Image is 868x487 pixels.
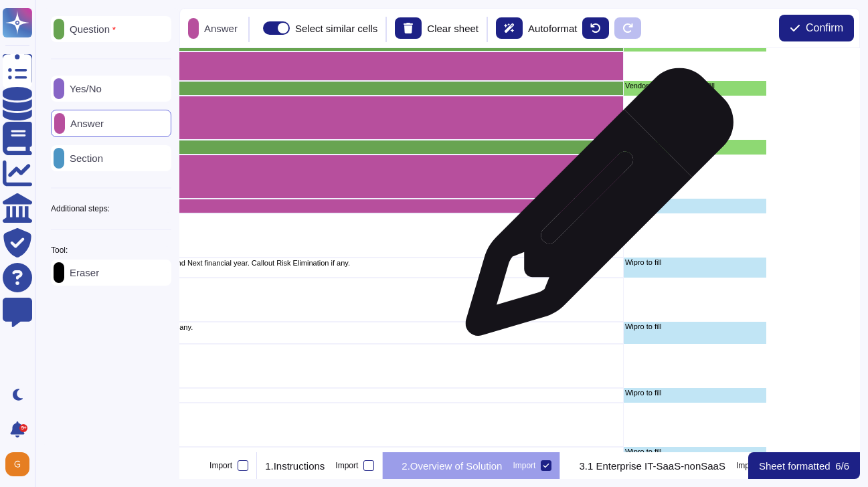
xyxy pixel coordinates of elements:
button: user [3,450,39,479]
p: Answer [65,118,104,128]
img: user [5,452,29,476]
div: Import [736,462,759,470]
p: Answer [199,23,238,33]
p: Additional steps: [51,205,110,213]
p: Autoformat [528,23,577,33]
div: Select similar cells [295,23,377,33]
p: Wipro to fill [625,200,765,207]
p: 3.1 Enterprise IT-SaaS-nonSaaS [579,461,725,471]
p: Yes/No [64,84,102,94]
p: Wipro to fill [625,448,765,456]
p: 1.Instructions [265,461,325,471]
p: Wipro to fill [625,323,765,330]
p: Sheet formatted [759,461,831,471]
p: Section [64,153,103,163]
p: Vendor & Wipro Joinly to fill [625,141,765,149]
div: grid [179,48,860,452]
p: Wipro to fill [625,389,765,397]
p: Vendor & Wipro Joinly to fill [625,82,765,90]
p: Wipro to fill [625,259,765,266]
p: 6 / 6 [835,461,849,471]
span: Confirm [806,23,843,33]
div: Import [209,462,232,470]
p: Tool: [51,246,68,254]
p: Clear sheet [427,23,479,33]
p: Question [64,24,116,35]
button: Confirm [779,15,854,41]
p: 2.Overview of Solution [402,461,502,471]
p: Eraser [64,268,99,278]
div: 9+ [19,424,27,432]
div: Import [335,462,358,470]
div: Import [513,462,535,470]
